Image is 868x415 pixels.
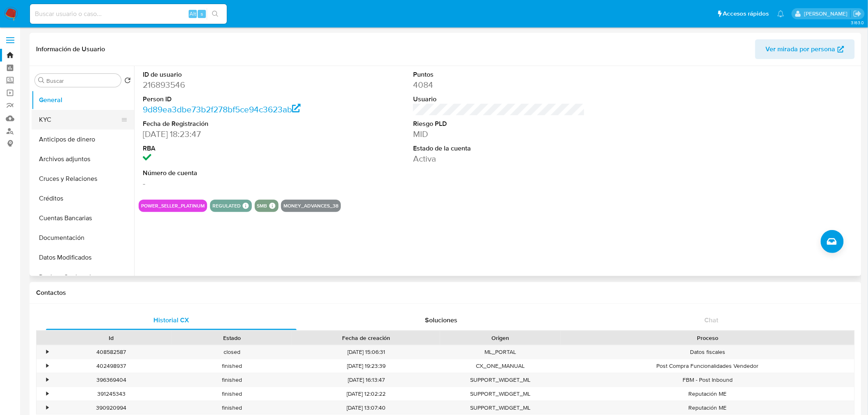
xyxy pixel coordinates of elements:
div: 391245343 [51,387,171,401]
div: Estado [177,334,286,342]
a: Salir [853,9,862,18]
dt: Número de cuenta [143,169,315,178]
button: Buscar [38,77,45,84]
div: SUPPORT_WIDGET_ML [440,373,561,387]
button: Cuentas Bancarias [32,208,134,228]
button: Archivos adjuntos [32,149,134,169]
h1: Contactos [36,289,855,297]
div: Datos fiscales [561,345,854,359]
button: KYC [32,110,128,130]
div: finished [171,359,292,373]
button: Documentación [32,228,134,248]
button: General [32,90,134,110]
div: [DATE] 12:02:22 [292,387,440,401]
dd: 4084 [413,79,585,91]
div: Origen [446,334,555,342]
div: finished [171,401,292,415]
div: SUPPORT_WIDGET_ML [440,401,561,415]
dd: [DATE] 18:23:47 [143,128,315,140]
div: [DATE] 15:06:31 [292,345,440,359]
button: Datos Modificados [32,248,134,267]
a: 9d89ea3dbe73b2f278bf5ce94c3623ab [143,103,301,115]
div: Reputación ME [561,387,854,401]
div: finished [171,373,292,387]
div: finished [171,387,292,401]
span: Chat [705,315,719,325]
dt: Riesgo PLD [413,119,585,128]
span: Ver mirada por persona [766,39,836,59]
div: Proceso [566,334,849,342]
div: SUPPORT_WIDGET_ML [440,387,561,401]
div: Post Compra Funcionalidades Vendedor [561,359,854,373]
dt: ID de usuario [143,70,315,79]
dt: Fecha de Registración [143,119,315,128]
a: Notificaciones [777,10,784,17]
div: • [46,376,48,384]
dd: 216893546 [143,79,315,91]
div: • [46,348,48,356]
div: 396369404 [51,373,171,387]
div: • [46,362,48,370]
p: felipe.cayon@mercadolibre.com [804,10,850,18]
dd: - [143,178,315,189]
button: Créditos [32,189,134,208]
dt: Usuario [413,95,585,104]
input: Buscar [46,77,118,84]
dd: MID [413,128,585,140]
span: Historial CX [153,315,189,325]
button: search-icon [207,8,224,20]
div: • [46,390,48,398]
div: closed [171,345,292,359]
button: Devices Geolocation [32,267,134,287]
span: Accesos rápidos [723,9,769,18]
div: [DATE] 13:07:40 [292,401,440,415]
div: 390920994 [51,401,171,415]
div: • [46,404,48,412]
div: CX_ONE_MANUAL [440,359,561,373]
button: Anticipos de dinero [32,130,134,149]
div: Reputación ME [561,401,854,415]
dd: Activa [413,153,585,164]
span: s [201,10,203,18]
div: [DATE] 16:13:47 [292,373,440,387]
div: ML_PORTAL [440,345,561,359]
div: 408582587 [51,345,171,359]
div: 402498937 [51,359,171,373]
span: Soluciones [425,315,458,325]
div: FBM - Post Inbound [561,373,854,387]
div: [DATE] 19:23:39 [292,359,440,373]
dt: Person ID [143,95,315,104]
span: Alt [190,10,196,18]
button: Ver mirada por persona [755,39,855,59]
button: Volver al orden por defecto [124,77,131,86]
button: Cruces y Relaciones [32,169,134,189]
h1: Información de Usuario [36,45,105,53]
dt: RBA [143,144,315,153]
div: Fecha de creación [298,334,434,342]
input: Buscar usuario o caso... [30,9,227,19]
dt: Estado de la cuenta [413,144,585,153]
dt: Puntos [413,70,585,79]
div: Id [57,334,166,342]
